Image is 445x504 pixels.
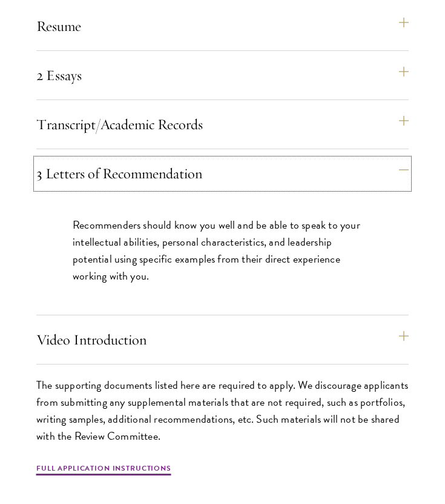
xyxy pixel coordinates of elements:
[36,325,409,354] button: Video Introduction
[36,463,171,477] a: Full Application Instructions
[36,12,409,41] button: Resume
[73,217,372,284] p: Recommenders should know you well and be able to speak to your intellectual abilities, personal c...
[36,377,409,445] p: The supporting documents listed here are required to apply. We discourage applicants from submitt...
[36,61,409,90] button: 2 Essays
[36,159,409,188] button: 3 Letters of Recommendation
[36,110,409,139] button: Transcript/Academic Records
